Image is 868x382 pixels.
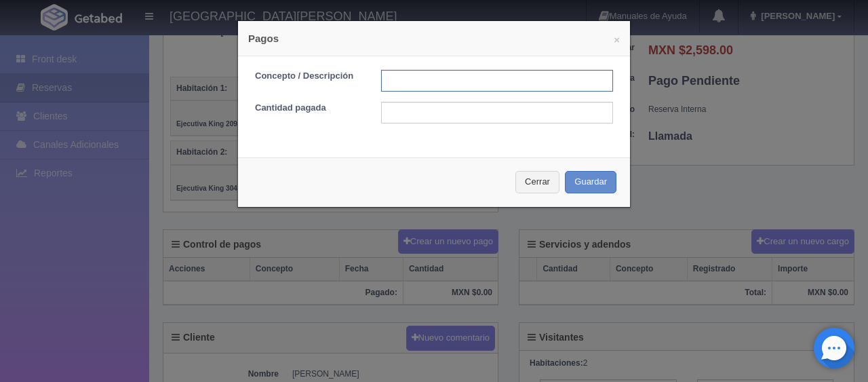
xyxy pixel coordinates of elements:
label: Cantidad pagada [245,102,371,115]
h4: Pagos [248,31,620,45]
label: Concepto / Descripción [245,70,371,83]
button: Guardar [565,171,616,193]
button: Cerrar [515,171,559,193]
button: × [614,35,620,45]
